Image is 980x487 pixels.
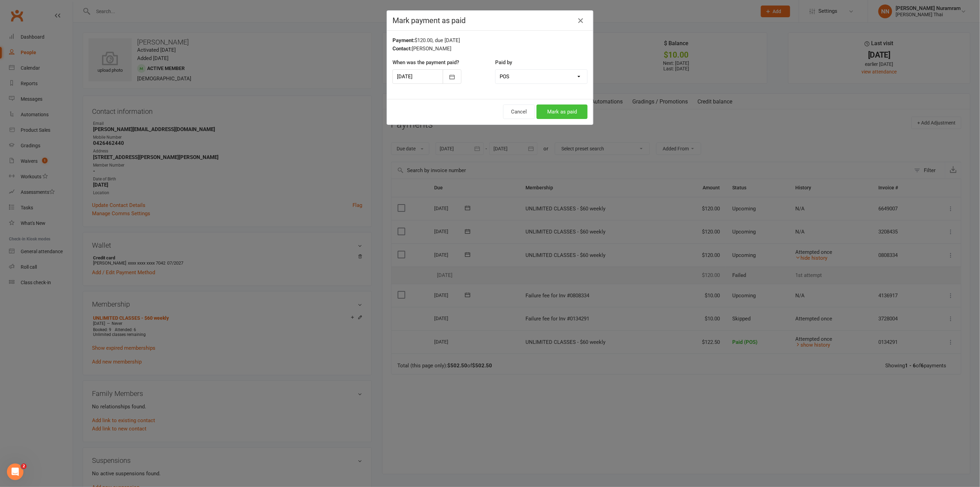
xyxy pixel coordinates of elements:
iframe: Intercom live chat [7,464,23,480]
strong: Payment: [392,37,415,43]
button: Cancel [503,105,535,119]
span: 2 [21,464,27,469]
div: [PERSON_NAME] [392,44,588,53]
h4: Mark payment as paid [392,16,588,25]
div: $120.00, due [DATE] [392,36,588,44]
button: Mark as paid [537,105,588,119]
label: Paid by [495,58,512,67]
strong: Contact: [392,46,412,52]
label: When was the payment paid? [392,58,459,67]
button: Close [575,15,586,26]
